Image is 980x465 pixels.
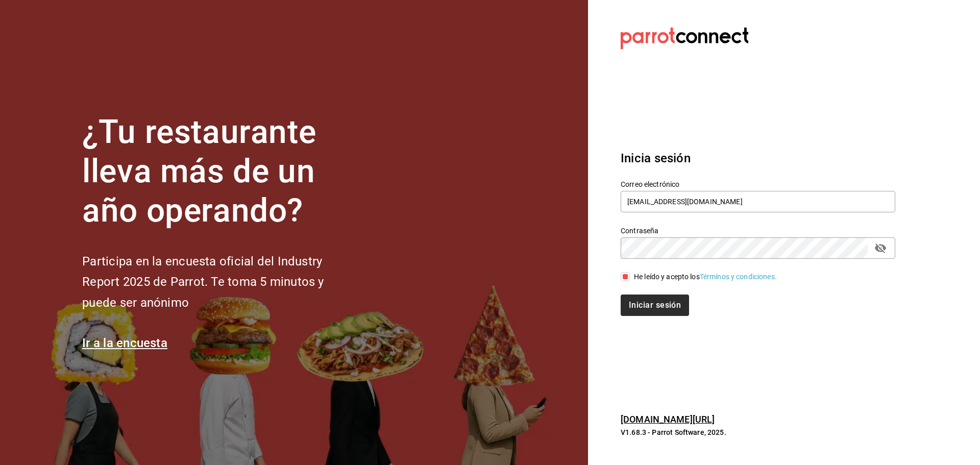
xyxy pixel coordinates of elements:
[621,227,895,234] label: Contraseña
[82,113,358,230] h1: ¿Tu restaurante lleva más de un año operando?
[621,414,715,425] a: [DOMAIN_NAME][URL]
[621,191,895,212] input: Ingresa tu correo electrónico
[82,251,358,313] h2: Participa en la encuesta oficial del Industry Report 2025 de Parrot. Te toma 5 minutos y puede se...
[82,336,167,350] a: Ir a la encuesta
[621,181,895,188] label: Correo electrónico
[621,295,689,316] button: Iniciar sesión
[621,149,895,167] h3: Inicia sesión
[700,273,777,281] a: Términos y condiciones.
[872,239,889,257] button: passwordField
[621,427,895,437] p: V1.68.3 - Parrot Software, 2025.
[634,272,777,282] div: He leído y acepto los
